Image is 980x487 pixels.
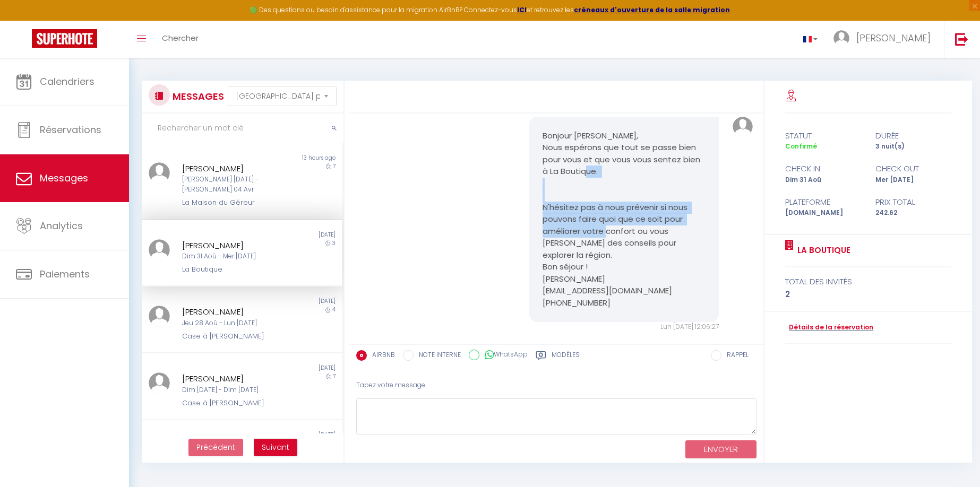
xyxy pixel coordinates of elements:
[785,323,873,333] a: Détails de la réservation
[414,350,461,362] label: NOTE INTERNE
[40,171,88,185] span: Messages
[869,129,959,142] div: durée
[785,288,951,301] div: 2
[785,142,817,151] span: Confirmé
[778,162,869,175] div: check in
[8,4,40,36] button: Ouvrir le widget de chat LiveChat
[154,21,207,58] a: Chercher
[242,431,342,439] div: [DATE]
[529,322,719,332] div: Lun [DATE] 12:06:27
[794,244,850,257] a: La Boutique
[182,197,285,208] div: La Maison du Géreur
[332,239,336,247] span: 3
[733,117,753,137] img: ...
[869,175,959,185] div: Mer [DATE]
[182,372,285,385] div: [PERSON_NAME]
[856,31,931,45] span: [PERSON_NAME]
[333,372,336,380] span: 7
[869,208,959,218] div: 242.62
[785,275,951,288] div: total des invités
[254,439,297,457] button: Next
[182,331,285,342] div: Case à [PERSON_NAME]
[40,75,94,88] span: Calendriers
[543,130,706,309] pre: Bonjour [PERSON_NAME], Nous espérons que tout se passe bien pour vous et que vous vous sentez bie...
[142,114,343,143] input: Rechercher un mot clé
[517,5,527,14] a: ICI
[149,372,170,394] img: ...
[196,442,235,453] span: Précédent
[182,162,285,175] div: [PERSON_NAME]
[182,264,285,275] div: La Boutique
[367,350,395,362] label: AIRBNB
[833,30,849,46] img: ...
[869,196,959,208] div: Prix total
[552,350,580,363] label: Modèles
[356,372,757,398] div: Tapez votre message
[242,231,342,239] div: [DATE]
[40,123,101,136] span: Réservations
[778,175,869,185] div: Dim 31 Aoû
[262,442,289,453] span: Suivant
[332,306,336,314] span: 4
[149,306,170,327] img: ...
[869,162,959,175] div: check out
[170,84,224,108] h3: MESSAGES
[40,267,90,281] span: Paiements
[333,162,336,170] span: 7
[182,306,285,318] div: [PERSON_NAME]
[242,297,342,306] div: [DATE]
[955,32,968,46] img: logout
[479,350,528,361] label: WhatsApp
[574,5,730,14] a: créneaux d'ouverture de la salle migration
[182,239,285,252] div: [PERSON_NAME]
[242,154,342,162] div: 13 hours ago
[869,142,959,152] div: 3 nuit(s)
[188,439,243,457] button: Previous
[32,29,97,48] img: Super Booking
[778,208,869,218] div: [DOMAIN_NAME]
[162,32,199,44] span: Chercher
[721,350,749,362] label: RAPPEL
[685,440,757,459] button: ENVOYER
[778,196,869,208] div: Plateforme
[826,21,944,58] a: ... [PERSON_NAME]
[242,364,342,372] div: [DATE]
[149,162,170,184] img: ...
[182,318,285,328] div: Jeu 28 Aoû - Lun [DATE]
[182,385,285,395] div: Dim [DATE] - Dim [DATE]
[149,239,170,260] img: ...
[182,175,285,195] div: [PERSON_NAME] [DATE] - [PERSON_NAME] 04 Avr
[778,129,869,142] div: statut
[40,219,83,232] span: Analytics
[182,251,285,262] div: Dim 31 Aoû - Mer [DATE]
[182,398,285,408] div: Case à [PERSON_NAME]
